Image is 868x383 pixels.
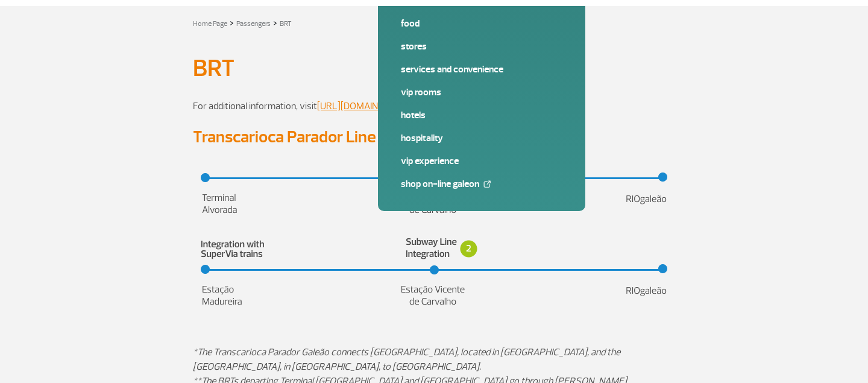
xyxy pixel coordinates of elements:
a: VIP Experience [401,154,562,168]
a: Shop On-line GaleOn [401,177,562,191]
h1: BRT [193,58,675,78]
a: > [273,16,277,30]
a: Passengers [236,19,271,28]
a: Hotels [401,109,562,122]
a: BRT [280,19,292,28]
a: Food [401,17,562,30]
img: External Link Icon [483,180,491,188]
a: Services and Convenience [401,63,562,76]
a: Stores [401,40,562,53]
a: [URL][DOMAIN_NAME] [317,100,411,112]
a: > [230,16,234,30]
a: Hospitality [401,131,562,145]
h3: Transcarioca Parador Line [193,128,675,146]
img: estacao-madureira-en.png [201,238,667,308]
p: For additional information, visit [193,99,675,113]
a: VIP Rooms [401,86,562,99]
a: Home Page [193,19,227,28]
